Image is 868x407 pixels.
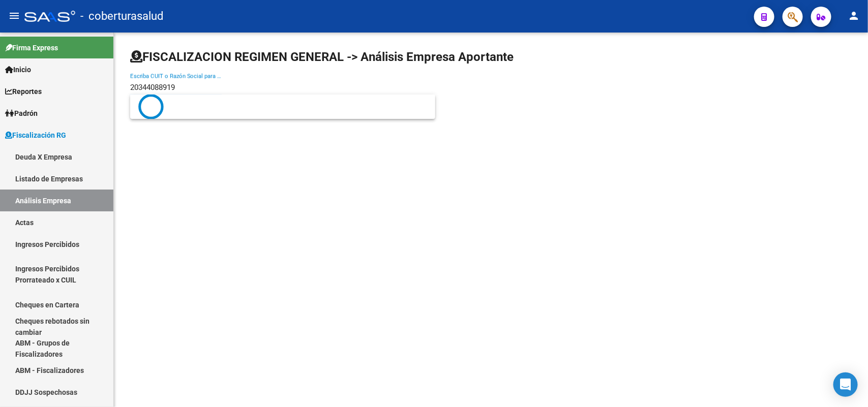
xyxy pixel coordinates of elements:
span: Fiscalización RG [5,130,66,141]
span: Padrón [5,108,38,119]
mat-icon: person [848,10,860,22]
h1: FISCALIZACION REGIMEN GENERAL -> Análisis Empresa Aportante [130,49,514,65]
span: Inicio [5,64,31,75]
span: Reportes [5,86,42,97]
mat-icon: menu [8,10,20,22]
span: Firma Express [5,42,58,53]
span: - coberturasalud [80,5,163,27]
div: Open Intercom Messenger [833,372,858,397]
